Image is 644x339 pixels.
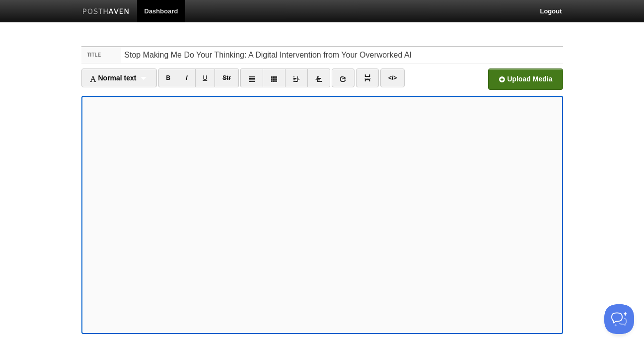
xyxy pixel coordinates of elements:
a: </> [380,68,405,87]
a: B [158,68,179,87]
span: Normal text [89,74,137,82]
a: I [178,68,195,87]
img: pagebreak-icon.png [364,74,371,81]
iframe: Help Scout Beacon - Open [604,304,634,334]
label: Title [81,47,122,63]
del: Str [222,74,231,81]
a: U [195,68,215,87]
img: Posthaven-bar [82,8,130,16]
a: Str [215,68,239,87]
